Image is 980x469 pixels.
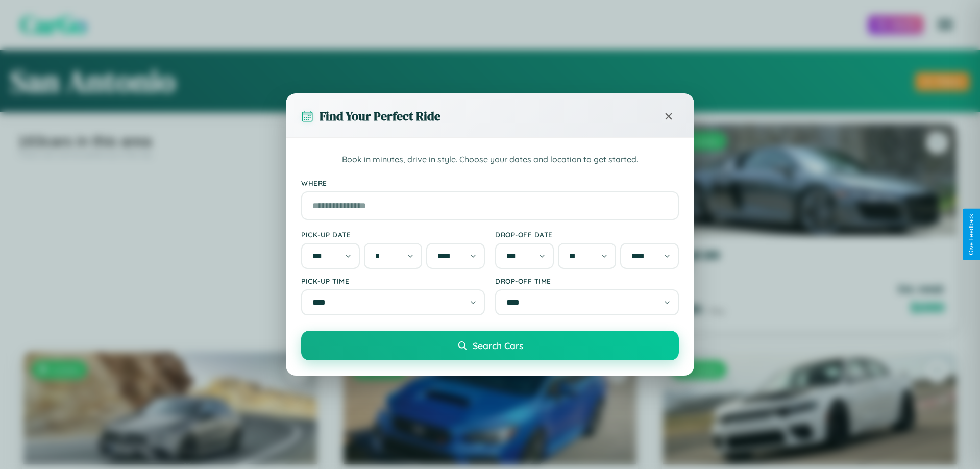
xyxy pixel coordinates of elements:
[495,230,679,239] label: Drop-off Date
[301,153,679,166] p: Book in minutes, drive in style. Choose your dates and location to get started.
[301,230,485,239] label: Pick-up Date
[301,277,485,285] label: Pick-up Time
[473,340,523,351] span: Search Cars
[301,179,679,187] label: Where
[301,331,679,360] button: Search Cars
[495,277,679,285] label: Drop-off Time
[320,108,440,125] h3: Find Your Perfect Ride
